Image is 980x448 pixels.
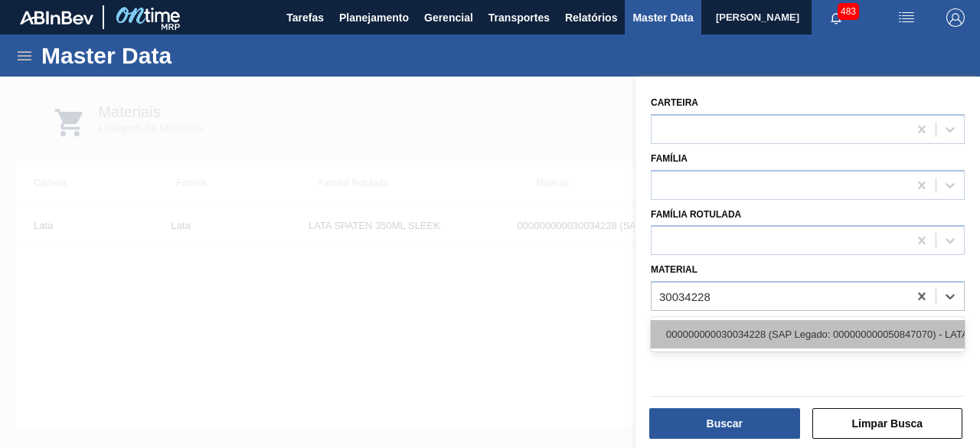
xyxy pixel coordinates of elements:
[897,8,916,27] img: userActions
[812,7,861,28] button: Notificações
[488,8,550,27] span: Transportes
[565,8,617,27] span: Relatórios
[838,3,859,20] span: 483
[651,264,697,275] label: Material
[651,153,688,164] label: Família
[651,97,698,108] label: Carteira
[649,408,800,439] button: Buscar
[41,47,313,64] h1: Master Data
[286,8,324,27] span: Tarefas
[632,8,693,27] span: Master Data
[339,8,409,27] span: Planejamento
[424,8,473,27] span: Gerencial
[946,8,965,27] img: Logout
[651,320,965,348] div: 000000000030034228 (SAP Legado: 000000000050847070) - LATA AL SPATEN 350ML SLK BRILHO
[651,209,741,220] label: Família Rotulada
[20,11,93,25] img: TNhmsLtSVTkK8tSr43FrP2fwEKptu5GPRR3wAAAABJRU5ErkJggg==
[812,408,963,439] button: Limpar Busca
